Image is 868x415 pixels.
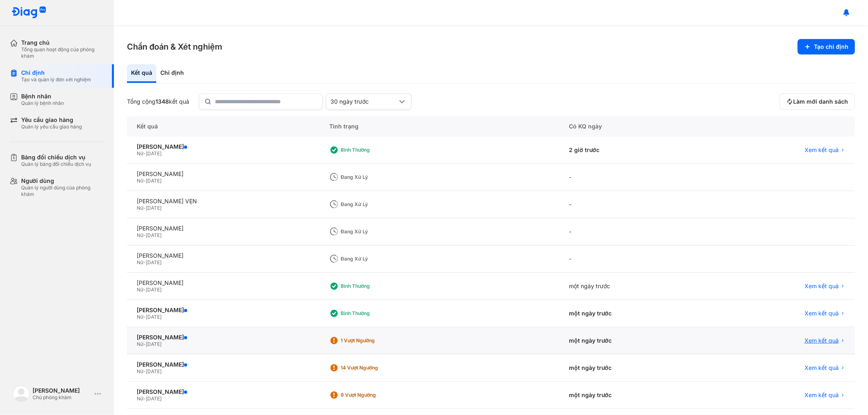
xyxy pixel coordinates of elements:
[146,178,162,184] span: [DATE]
[559,246,709,273] div: -
[137,150,143,156] span: Nữ
[137,368,143,374] span: Nữ
[21,185,104,198] div: Quản lý người dùng của phòng khám
[341,147,406,153] div: Bình thường
[805,310,839,317] span: Xem kết quả
[137,388,310,395] div: [PERSON_NAME]
[21,177,104,185] div: Người dùng
[143,178,146,184] span: -
[559,300,709,327] div: một ngày trước
[21,116,82,124] div: Yêu cầu giao hàng
[21,100,64,106] div: Quản lý bệnh nhân
[137,198,310,205] div: [PERSON_NAME] VẸN
[146,232,162,238] span: [DATE]
[143,232,146,238] span: -
[805,364,839,372] span: Xem kết quả
[143,150,146,156] span: -
[146,150,162,156] span: [DATE]
[156,64,188,83] div: Chỉ định
[798,39,855,54] button: Tạo chỉ định
[805,146,839,154] span: Xem kết quả
[137,205,143,211] span: Nữ
[137,259,143,265] span: Nữ
[21,76,91,83] div: Tạo và quản lý đơn xét nghiệm
[146,287,162,293] span: [DATE]
[146,259,162,265] span: [DATE]
[559,273,709,300] div: một ngày trước
[559,191,709,218] div: -
[137,279,310,287] div: [PERSON_NAME]
[559,354,709,382] div: một ngày trước
[559,137,709,164] div: 2 giờ trước
[127,64,156,83] div: Kết quả
[13,386,29,402] img: logo
[137,178,143,184] span: Nữ
[127,116,319,137] div: Kết quả
[143,259,146,265] span: -
[21,46,104,59] div: Tổng quan hoạt động của phòng khám
[805,391,839,399] span: Xem kết quả
[780,93,855,110] button: Làm mới danh sách
[155,98,169,105] span: 1348
[137,306,310,314] div: [PERSON_NAME]
[146,341,162,347] span: [DATE]
[330,98,397,105] div: 30 ngày trước
[341,365,406,371] div: 14 Vượt ngưỡng
[146,395,162,402] span: [DATE]
[127,98,189,105] div: Tổng cộng kết quả
[146,368,162,374] span: [DATE]
[559,218,709,246] div: -
[341,201,406,208] div: Đang xử lý
[143,341,146,347] span: -
[137,334,310,341] div: [PERSON_NAME]
[341,310,406,317] div: Bình thường
[137,170,310,178] div: [PERSON_NAME]
[559,116,709,137] div: Có KQ ngày
[341,392,406,398] div: 9 Vượt ngưỡng
[11,7,46,19] img: logo
[137,225,310,232] div: [PERSON_NAME]
[341,174,406,180] div: Đang xử lý
[137,143,310,150] div: [PERSON_NAME]
[559,164,709,191] div: -
[341,337,406,344] div: 1 Vượt ngưỡng
[137,252,310,259] div: [PERSON_NAME]
[137,232,143,238] span: Nữ
[33,394,91,401] div: Chủ phòng khám
[341,283,406,289] div: Bình thường
[559,327,709,354] div: một ngày trước
[21,93,64,100] div: Bệnh nhân
[137,287,143,293] span: Nữ
[143,287,146,293] span: -
[21,39,104,46] div: Trang chủ
[341,228,406,235] div: Đang xử lý
[21,161,91,167] div: Quản lý bảng đối chiếu dịch vụ
[137,361,310,368] div: [PERSON_NAME]
[143,314,146,320] span: -
[127,41,222,52] h3: Chẩn đoán & Xét nghiệm
[137,314,143,320] span: Nữ
[146,314,162,320] span: [DATE]
[146,205,162,211] span: [DATE]
[319,116,559,137] div: Tình trạng
[143,205,146,211] span: -
[559,382,709,409] div: một ngày trước
[137,395,143,402] span: Nữ
[143,395,146,402] span: -
[805,282,839,290] span: Xem kết quả
[143,368,146,374] span: -
[793,98,848,105] span: Làm mới danh sách
[33,387,91,394] div: [PERSON_NAME]
[341,256,406,262] div: Đang xử lý
[137,341,143,347] span: Nữ
[21,69,91,76] div: Chỉ định
[21,124,82,130] div: Quản lý yêu cầu giao hàng
[805,337,839,344] span: Xem kết quả
[21,154,91,161] div: Bảng đối chiếu dịch vụ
